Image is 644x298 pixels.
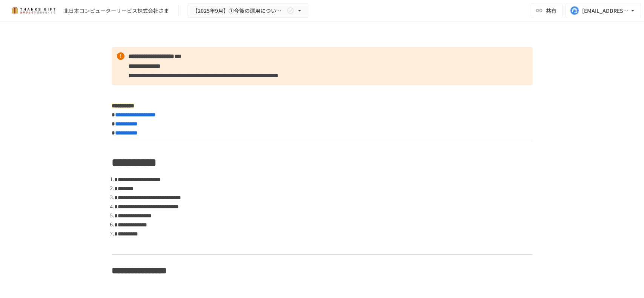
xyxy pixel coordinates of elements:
[188,3,308,18] button: 【2025年9月】①今後の運用についてのご案内/THANKS GIFTキックオフMTG
[9,5,57,17] img: mMP1OxWUAhQbsRWCurg7vIHe5HqDpP7qZo7fRoNLXQh
[531,3,563,18] button: 共有
[566,3,641,18] button: [EMAIL_ADDRESS][DOMAIN_NAME]
[63,7,169,15] div: 北日本コンピューターサービス株式会社さま
[192,6,285,15] span: 【2025年9月】①今後の運用についてのご案内/THANKS GIFTキックオフMTG
[546,6,556,15] span: 共有
[582,6,629,15] div: [EMAIL_ADDRESS][DOMAIN_NAME]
